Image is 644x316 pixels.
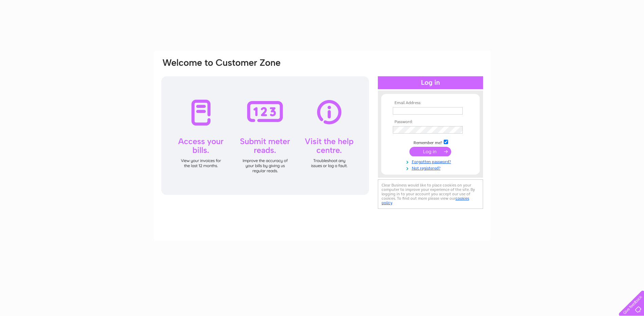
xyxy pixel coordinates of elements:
[391,120,470,124] th: Password:
[393,158,470,164] a: Forgotten password?
[382,196,469,205] a: cookies policy
[409,147,451,156] input: Submit
[393,164,470,171] a: Not registered?
[378,179,483,209] div: Clear Business would like to place cookies on your computer to improve your experience of the sit...
[391,139,470,145] td: Remember me?
[391,101,470,105] th: Email Address:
